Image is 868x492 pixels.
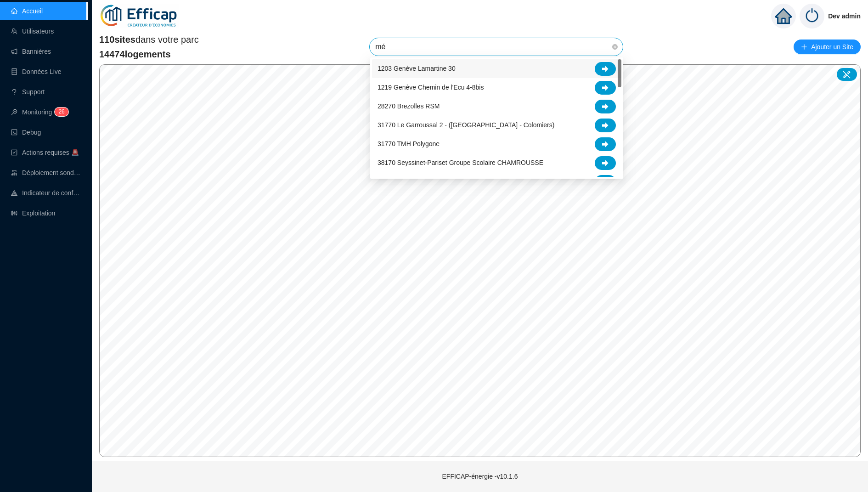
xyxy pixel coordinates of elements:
[62,108,65,115] span: 6
[11,108,66,116] a: monitorMonitoring26
[378,158,543,168] span: 38170 Seyssinet-Pariset Groupe Scolaire CHAMROUSSE
[378,102,440,111] span: 28270 Brezolles RSM
[372,59,621,78] div: 1203 Genève Lamartine 30
[100,65,861,457] canvas: Map
[372,78,621,97] div: 1219 Genève Chemin de l'Ecu 4-8bis
[11,129,41,136] a: codeDebug
[58,108,62,115] span: 2
[11,209,55,217] a: slidersExploitation
[11,7,43,15] a: homeAccueil
[442,473,518,480] span: EFFICAP-énergie - v10.1.6
[378,83,484,92] span: 1219 Genève Chemin de l'Ecu 4-8bis
[11,189,81,197] a: heat-mapIndicateur de confort
[372,116,621,135] div: 31770 Le Garroussal 2 - (Toulouse - Colomiers)
[378,64,456,74] span: 1203 Genève Lamartine 30
[775,8,792,24] span: home
[55,107,68,116] sup: 26
[22,149,79,156] span: Actions requises 🚨
[828,1,861,31] span: Dev admin
[800,4,824,28] img: power
[372,153,621,172] div: 38170 Seyssinet-Pariset Groupe Scolaire CHAMROUSSE
[11,48,51,55] a: notificationBannières
[11,68,62,75] a: databaseDonnées Live
[372,97,621,116] div: 28270 Brezolles RSM
[378,139,440,149] span: 31770 TMH Polygone
[372,135,621,153] div: 31770 TMH Polygone
[372,172,621,191] div: 38170 Seyssinet-Pariset Gymnase Joseph Guétat
[612,44,618,50] span: close-circle
[11,28,54,35] a: teamUtilisateurs
[11,88,45,96] a: questionSupport
[99,48,199,61] span: 14474 logements
[99,33,199,46] span: dans votre parc
[801,44,807,50] span: plus
[99,34,135,45] span: 110 sites
[378,120,554,130] span: 31770 Le Garroussal 2 - ([GEOGRAPHIC_DATA] - Colomiers)
[794,40,861,54] button: Ajouter un Site
[11,149,17,156] span: check-square
[11,169,81,176] a: clusterDéploiement sondes
[811,40,853,53] span: Ajouter un Site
